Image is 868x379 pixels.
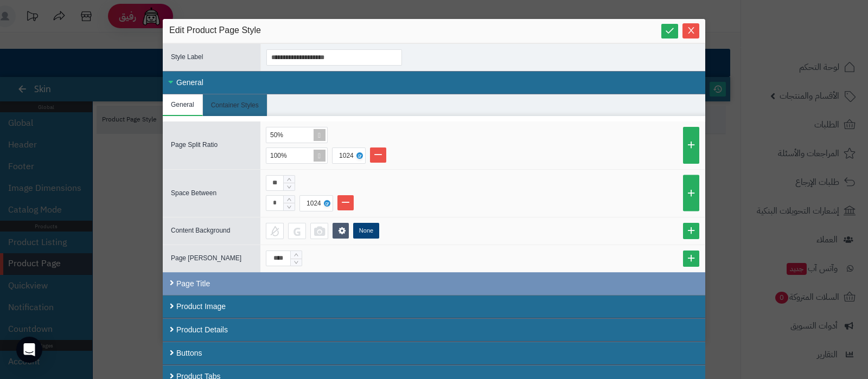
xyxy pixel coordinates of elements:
div: General [163,71,705,94]
li: General [163,94,203,116]
label: None [353,223,379,239]
span: Decrease Value [284,183,295,190]
div: Buttons [163,342,705,365]
div: Product Details [163,318,705,342]
span: Page [PERSON_NAME] [171,254,241,262]
span: Style Label [171,53,203,61]
span: 50% [270,131,283,139]
span: Decrease Value [291,259,302,266]
span: Edit Product Page Style [169,24,261,37]
span: 100% [270,152,287,159]
span: Increase Value [284,176,295,183]
li: Container Styles [203,94,267,116]
span: Content Background [171,227,230,234]
span: Increase Value [291,251,302,259]
span: Decrease Value [284,203,295,210]
span: Increase Value [284,196,295,203]
div: 1024 [336,148,360,163]
div: Page Title [163,272,705,295]
span: Page Split Ratio [171,141,218,149]
span: Space Between [171,189,216,197]
div: 1024 [303,196,327,211]
button: Close [682,23,699,38]
div: Product Image [163,295,705,318]
div: Open Intercom Messenger [16,337,42,363]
